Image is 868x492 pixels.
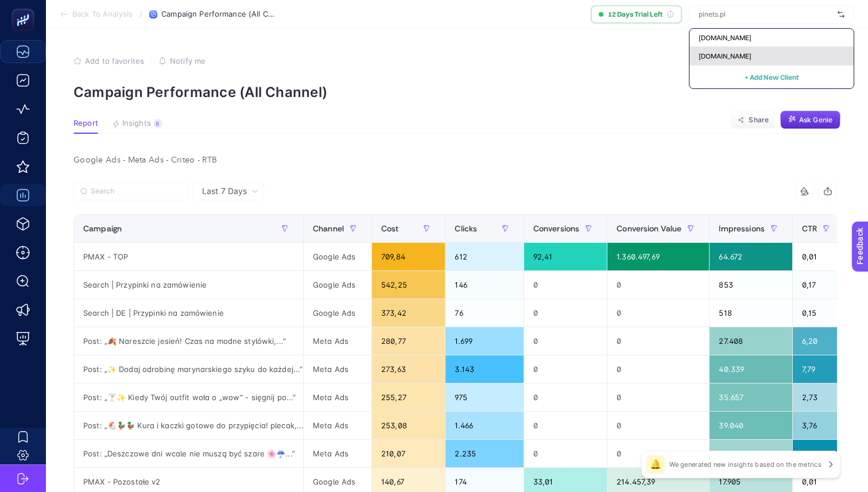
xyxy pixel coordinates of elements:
p: Campaign Performance (All Channel) [73,84,840,100]
span: Channel [313,224,344,233]
div: 0,15 [793,299,844,327]
span: Impressions [719,224,765,233]
span: Back To Analysis [72,10,133,19]
div: Post: „✨ Dodaj odrobinę marynarskiego szyku do każdej...” [74,355,303,383]
span: [DOMAIN_NAME] [699,33,751,42]
span: Notify me [170,56,206,65]
div: 709,84 [372,243,445,270]
div: Search | Przypinki na zamówienie [74,271,303,299]
div: Meta Ads [304,412,371,439]
div: 253,08 [372,412,445,439]
div: 0 [607,327,709,355]
div: 0 [607,271,709,299]
button: Add to favorites [73,56,144,65]
span: / [139,9,142,18]
div: 975 [445,383,523,411]
span: Conversion Value [617,224,681,233]
div: 2,73 [793,383,844,411]
span: Share [749,115,769,125]
div: 76 [445,299,523,327]
div: 0 [607,412,709,439]
span: Clicks [455,224,477,233]
div: 0 [524,383,607,411]
div: 0 [607,355,709,383]
span: Conversions [533,224,580,233]
button: + Add New Client [745,70,799,84]
div: 8 [153,119,162,128]
div: 🔔 [646,455,665,474]
div: 0 [524,440,607,467]
div: 0 [524,299,607,327]
div: 8,74 [793,440,844,467]
div: 64.672 [710,243,792,270]
div: Post: „🐔🦆🦆 Kura i kaczki gotowe do przypięcia! plecak,...” [74,412,303,439]
span: Campaign Performance (All Channel) [161,10,276,19]
span: Last 7 Days [202,185,247,197]
div: Google Ads - Meta Ads - Criteo - RTB [64,152,846,168]
div: 518 [710,299,792,327]
div: 210,07 [372,440,445,467]
div: 1.466 [445,412,523,439]
div: Meta Ads [304,440,371,467]
div: Google Ads [304,271,371,299]
div: 146 [445,271,523,299]
span: Report [73,119,98,128]
div: Post: „🍂 Nareszcie jesień! Czas na modne stylówki,...” [74,327,303,355]
span: [DOMAIN_NAME] [699,52,751,61]
div: 0 [524,271,607,299]
div: 0 [524,412,607,439]
div: 273,63 [372,355,445,383]
div: 853 [710,271,792,299]
div: 35.657 [710,383,792,411]
input: Search [91,187,181,196]
p: We generated new insights based on the metrics [669,460,821,469]
div: Google Ads [304,243,371,270]
span: Cost [381,224,399,233]
div: 92,41 [524,243,607,270]
span: Ask Genie [799,115,832,125]
div: 542,25 [372,271,445,299]
div: 0 [607,440,709,467]
span: 12 Days Trial Left [608,10,662,19]
div: 0,17 [793,271,844,299]
div: 0 [524,355,607,383]
div: 0 [607,299,709,327]
button: Notify me [158,56,206,65]
div: Search | DE | Przypinki na zamówienie [74,299,303,327]
div: 1.360.497,69 [607,243,709,270]
img: svg%3e [838,9,844,20]
div: 1.699 [445,327,523,355]
div: Meta Ads [304,383,371,411]
div: Post: „Deszczowe dni wcale nie muszą być szare 🌸☔...” [74,440,303,467]
div: 27.408 [710,327,792,355]
div: 2.235 [445,440,523,467]
span: CTR [802,224,817,233]
span: Campaign [83,224,122,233]
span: + Add New Client [745,73,799,82]
span: Add to favorites [85,56,144,65]
input: pinets.pl [699,10,833,19]
div: Meta Ads [304,355,371,383]
div: Google Ads [304,299,371,327]
div: 0 [607,383,709,411]
span: Insights [122,119,151,128]
div: 40.339 [710,355,792,383]
div: 6,20 [793,327,844,355]
button: Share [731,111,776,129]
div: 280,77 [372,327,445,355]
div: PMAX - TOP [74,243,303,270]
div: 7,79 [793,355,844,383]
div: 0 [524,327,607,355]
div: 25.581 [710,440,792,467]
div: 3.143 [445,355,523,383]
div: 0,01 [793,243,844,270]
div: Post: „🍸✨ Kiedy Twój outfit woła o „wow” - sięgnij po...” [74,383,303,411]
div: Meta Ads [304,327,371,355]
button: Ask Genie [780,111,840,129]
span: Feedback [7,3,44,13]
div: 612 [445,243,523,270]
div: 373,42 [372,299,445,327]
div: 39.040 [710,412,792,439]
div: 255,27 [372,383,445,411]
div: 3,76 [793,412,844,439]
